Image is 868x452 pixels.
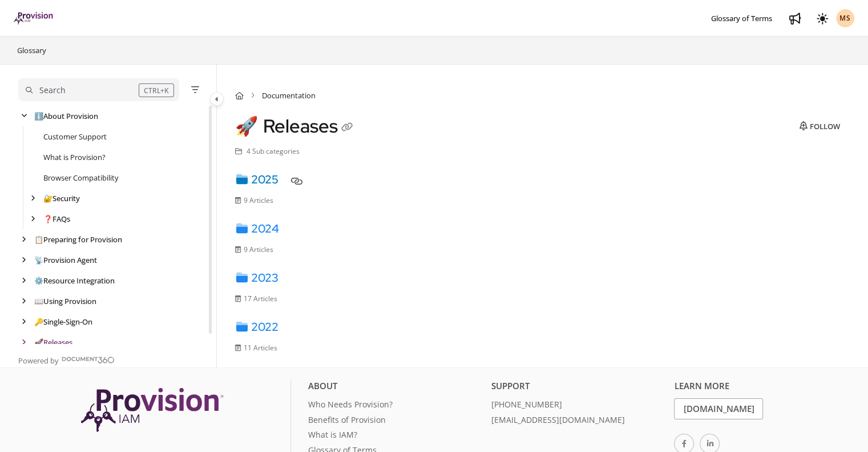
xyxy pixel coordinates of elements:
[813,9,831,27] button: Theme options
[27,214,39,225] div: arrow
[790,117,850,135] button: Follow
[308,398,483,414] a: Who Needs Provision?
[235,294,286,304] li: 17 Articles
[43,172,119,183] a: Browser Compatibility
[836,9,854,27] button: MS
[43,213,70,225] a: FAQs
[34,234,43,245] span: 📋
[34,254,97,266] a: Provision Agent
[338,119,356,137] button: Copy link of Releases
[34,275,115,286] a: Resource Integration
[188,83,202,97] button: Filter
[34,234,122,245] a: Preparing for Provision
[18,255,30,266] div: arrow
[34,337,72,348] a: Releases
[34,316,92,327] a: Single-Sign-On
[139,83,174,97] div: CTRL+K
[34,295,96,307] a: Using Provision
[43,193,53,203] span: 🔐
[18,296,30,307] div: arrow
[34,275,43,286] span: ⚙️
[235,90,244,101] a: Home
[308,414,483,429] a: Benefits of Provision
[18,317,30,327] div: arrow
[235,319,278,334] a: 2022
[674,379,849,398] div: Learn More
[34,111,43,121] span: ℹ️
[308,429,483,444] a: What is IAM?
[235,172,278,187] a: 2025
[43,193,80,204] a: Security
[18,275,30,286] div: arrow
[235,115,356,137] h1: Releases
[18,234,30,245] div: arrow
[62,357,115,363] img: Document360
[14,12,54,25] a: Project logo
[39,84,66,97] div: Search
[235,146,300,157] li: 4 Sub categories
[235,221,279,236] a: 2024
[491,379,666,398] div: Support
[711,13,772,23] span: Glossary of Terms
[16,43,47,57] a: Glossary
[235,343,286,353] li: 11 Articles
[34,110,98,122] a: About Provision
[786,9,804,27] a: Whats new
[18,353,115,366] a: Powered by Document360 - opens in a new tab
[34,317,43,327] span: 🔑
[235,195,282,206] li: 9 Articles
[210,92,224,106] button: Category toggle
[18,337,30,348] div: arrow
[81,388,224,432] img: Provision IAM Onboarding Platform
[43,131,107,142] a: Customer Support
[18,111,30,122] div: arrow
[235,270,278,285] a: 2023
[43,151,106,163] a: What is Provision?
[18,355,59,366] span: Powered by
[14,12,54,25] img: brand logo
[674,398,763,419] a: [DOMAIN_NAME]
[491,398,666,414] a: [PHONE_NUMBER]
[491,414,666,429] a: [EMAIL_ADDRESS][DOMAIN_NAME]
[18,78,179,101] button: Search
[34,337,43,347] span: 🚀
[288,172,306,190] button: Copy link of 2025
[27,193,39,204] div: arrow
[262,90,316,101] span: Documentation
[34,296,43,306] span: 📖
[308,379,483,398] div: About
[235,114,259,138] span: 🚀
[34,255,43,265] span: 📡
[839,13,851,24] span: MS
[43,214,53,224] span: ❓
[235,245,282,255] li: 9 Articles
